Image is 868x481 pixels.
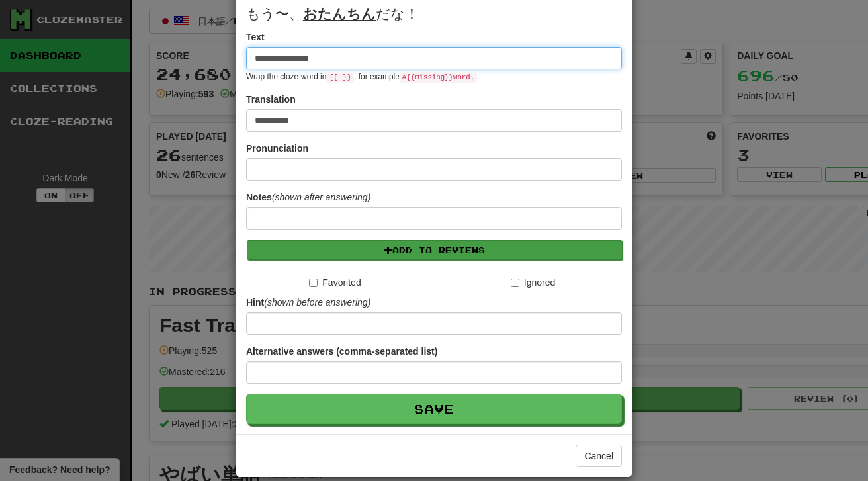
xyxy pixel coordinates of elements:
[511,276,555,289] label: Ignored
[326,72,340,83] code: {{
[264,297,370,308] em: (shown before answering)
[246,191,370,204] label: Notes
[576,445,622,467] button: Cancel
[246,93,296,106] label: Translation
[400,72,477,83] code: A {{ missing }} word.
[246,72,479,81] small: Wrap the cloze-word in , for example .
[246,142,308,155] label: Pronunciation
[246,345,437,358] label: Alternative answers (comma-separated list)
[309,276,361,289] label: Favorited
[309,279,318,287] input: Favorited
[272,192,370,202] em: (shown after answering)
[246,394,622,424] button: Save
[303,6,376,21] u: おたんちん
[511,279,519,287] input: Ignored
[246,4,622,24] p: もう〜、 だな！
[340,72,354,83] code: }}
[246,30,265,44] label: Text
[247,240,623,260] button: Add to Reviews
[246,296,370,309] label: Hint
